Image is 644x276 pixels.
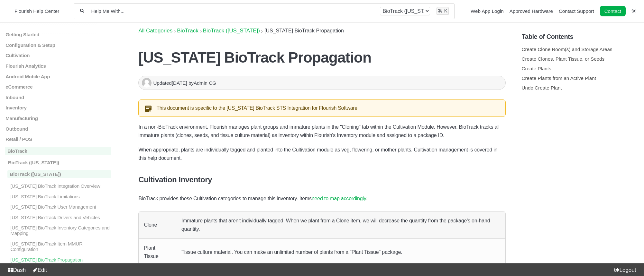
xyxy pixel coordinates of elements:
a: Contact [600,6,626,16]
p: [US_STATE] BioTrack User Management [10,204,111,210]
span: by [189,80,216,86]
p: [US_STATE] BioTrack Inventory Categories and Mapping [10,225,111,236]
a: Cultivation [5,53,111,58]
p: [US_STATE] BioTrack Item MMUR Configuration [10,241,111,252]
a: Manufacturing [5,116,111,121]
a: Create Plants [522,66,551,71]
a: Getting Started [5,32,111,37]
a: eCommerce [5,84,111,90]
a: Android Mobile App [5,73,111,79]
h4: Cultivation Inventory [138,175,505,184]
a: Create Clones, Plant Tissue, or Seeds [522,56,604,62]
a: Undo Create Plant [522,85,562,91]
span: Flourish Help Center [14,8,59,14]
li: Contact desktop [598,7,627,16]
p: Plant Tissue [144,244,170,261]
a: Inventory [5,105,111,110]
img: Flourish Help Center Logo [8,7,11,15]
h5: Table of Contents [522,33,639,40]
img: Admin CG [142,78,152,88]
a: Contact Support navigation item [559,8,594,14]
a: Breadcrumb link to All Categories [138,28,172,34]
h1: [US_STATE] BioTrack Propagation [138,49,505,66]
span: Updated [153,80,188,86]
a: BioTrack ([US_STATE]) [5,160,111,165]
p: BioTrack ([US_STATE]) [7,170,111,178]
a: BioTrack (Florida) [203,28,260,34]
input: Help Me With... [91,8,374,14]
a: [US_STATE] BioTrack Item MMUR Configuration [5,241,111,252]
p: Tissue culture material. You can make an unlimited number of plants from a "Plant Tissue" package. [181,248,500,256]
a: Approved Hardware navigation item [510,8,553,14]
kbd: K [444,8,447,13]
span: Admin CG [194,80,216,86]
a: Outbound [5,126,111,131]
a: Flourish Help Center [8,7,59,15]
kbd: ⌘ [438,8,443,13]
span: [US_STATE] BioTrack Propagation [264,28,344,33]
a: Switch dark mode setting [631,8,636,13]
span: All Categories [138,28,172,34]
p: Immature plants that aren't individually tagged. When we plant from a Clone item, we will decreas... [181,217,500,233]
a: Flourish Analytics [5,63,111,69]
a: [US_STATE] BioTrack Inventory Categories and Mapping [5,225,111,236]
a: [US_STATE] BioTrack Propagation [5,257,111,262]
a: Create Plants from an Active Plant [522,75,596,81]
a: Dash [5,267,26,273]
div: This document is specific to the [US_STATE] BioTrack STS Integration for Flourish Software [138,99,505,117]
a: [US_STATE] BioTrack Integration Overview [5,183,111,189]
a: BioTrack [177,28,198,34]
p: [US_STATE] BioTrack Integration Overview [10,183,111,189]
p: In a non-BioTrack environment, Flourish manages plant groups and immature plants in the "Cloning"... [138,123,505,140]
a: Configuration & Setup [5,42,111,47]
a: [US_STATE] BioTrack Drivers and Vehicles [5,215,111,220]
a: Inbound [5,95,111,100]
p: BioTrack provides these Cultivation categories to manage this inventory. Items . [138,194,505,203]
span: ​BioTrack [177,28,198,34]
a: Create Clone Room(s) and Storage Areas [522,47,612,52]
a: BioTrack [5,147,111,155]
time: [DATE] [172,80,187,86]
a: [US_STATE] BioTrack User Management [5,204,111,210]
a: Retail / POS [5,136,111,142]
p: BioTrack ([US_STATE]) [7,160,111,165]
p: When appropriate, plants are individually tagged and planted into the Cultivation module as veg, ... [138,146,505,162]
a: Edit [30,267,47,273]
a: need to map accordingly [312,196,366,201]
a: Web App Login navigation item [471,8,504,14]
p: Clone [144,221,170,229]
span: ​BioTrack ([US_STATE]) [203,28,260,34]
a: BioTrack ([US_STATE]) [5,170,111,178]
p: [US_STATE] BioTrack Propagation [10,257,111,262]
p: [US_STATE] BioTrack Drivers and Vehicles [10,215,111,220]
p: [US_STATE] BioTrack Limitations [10,194,111,199]
a: [US_STATE] BioTrack Limitations [5,194,111,199]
